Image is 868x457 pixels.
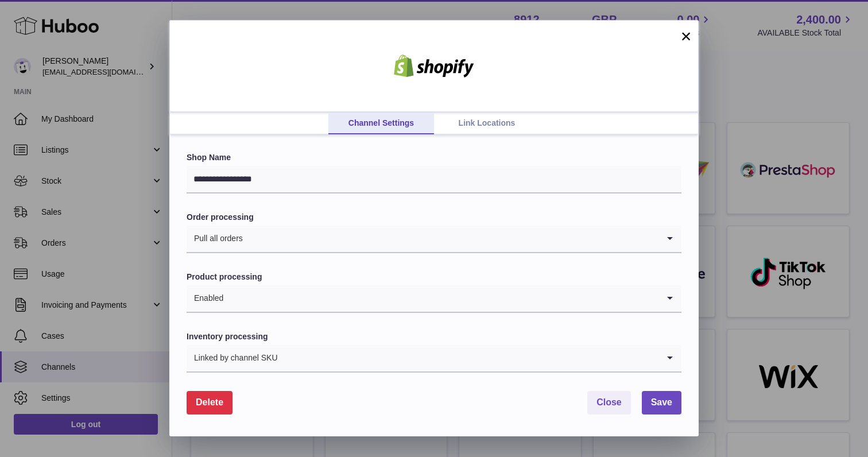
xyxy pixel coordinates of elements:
img: shopify [385,55,483,78]
span: Save [651,397,672,407]
span: Delete [196,397,223,407]
a: Link Locations [434,113,540,134]
div: Search for option [187,285,681,313]
button: Delete [187,391,232,415]
label: Shop Name [187,152,681,163]
label: Inventory processing [187,331,681,342]
span: Pull all orders [187,226,243,252]
a: Channel Settings [328,113,434,134]
label: Order processing [187,212,681,223]
button: Close [587,391,631,415]
input: Search for option [224,285,658,312]
button: Save [642,391,681,415]
label: Product processing [187,272,681,282]
button: × [679,29,693,43]
span: Linked by channel SKU [187,345,278,371]
span: Close [596,397,622,407]
span: Enabled [187,285,224,312]
div: Search for option [187,226,681,253]
div: Search for option [187,345,681,373]
input: Search for option [278,345,658,371]
input: Search for option [243,226,658,252]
